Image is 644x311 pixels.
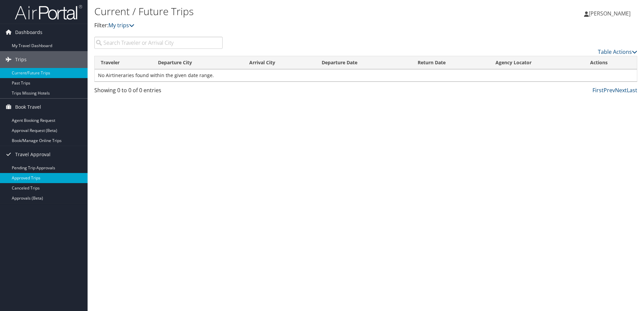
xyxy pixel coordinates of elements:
h1: Current / Future Trips [94,4,456,19]
input: Search Traveler or Arrival City [94,37,223,49]
span: Trips [15,51,27,68]
a: Prev [604,87,615,94]
span: Dashboards [15,24,42,41]
a: Next [615,87,627,94]
a: Table Actions [598,48,637,56]
a: Last [627,87,637,94]
th: Actions [584,56,637,69]
th: Departure City: activate to sort column ascending [152,56,243,69]
a: [PERSON_NAME] [584,3,637,24]
a: My trips [108,22,134,29]
div: Showing 0 to 0 of 0 entries [94,86,223,98]
a: First [592,87,604,94]
span: Book Travel [15,99,41,115]
th: Return Date: activate to sort column ascending [412,56,489,69]
th: Arrival City: activate to sort column ascending [243,56,316,69]
th: Departure Date: activate to sort column descending [316,56,411,69]
p: Filter: [94,21,456,30]
th: Traveler: activate to sort column ascending [95,56,152,69]
span: [PERSON_NAME] [589,10,631,17]
span: Travel Approval [15,146,51,163]
th: Agency Locator: activate to sort column ascending [489,56,584,69]
img: airportal-logo.png [15,4,82,20]
td: No Airtineraries found within the given date range. [95,69,637,81]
